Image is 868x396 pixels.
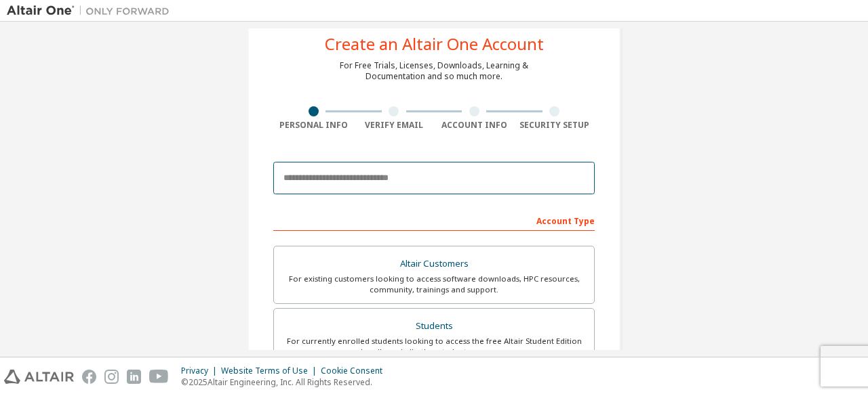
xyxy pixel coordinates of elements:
img: youtube.svg [149,370,169,384]
div: Students [282,317,586,336]
div: Account Info [434,120,515,131]
img: altair_logo.svg [4,370,74,384]
div: Account Type [273,209,595,231]
img: Altair One [7,4,176,18]
img: instagram.svg [104,370,119,384]
div: Create an Altair One Account [325,36,544,52]
img: linkedin.svg [127,370,141,384]
div: For existing customers looking to access software downloads, HPC resources, community, trainings ... [282,273,586,295]
div: Security Setup [515,120,595,131]
div: Cookie Consent [321,366,391,376]
div: For Free Trials, Licenses, Downloads, Learning & Documentation and so much more. [340,60,528,82]
div: For currently enrolled students looking to access the free Altair Student Edition bundle and all ... [282,336,586,357]
div: Verify Email [354,120,435,131]
img: facebook.svg [82,370,96,384]
p: © 2025 Altair Engineering, Inc. All Rights Reserved. [181,376,391,388]
div: Privacy [181,366,221,376]
div: Website Terms of Use [221,366,321,376]
div: Altair Customers [282,255,586,273]
div: Personal Info [273,120,354,131]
